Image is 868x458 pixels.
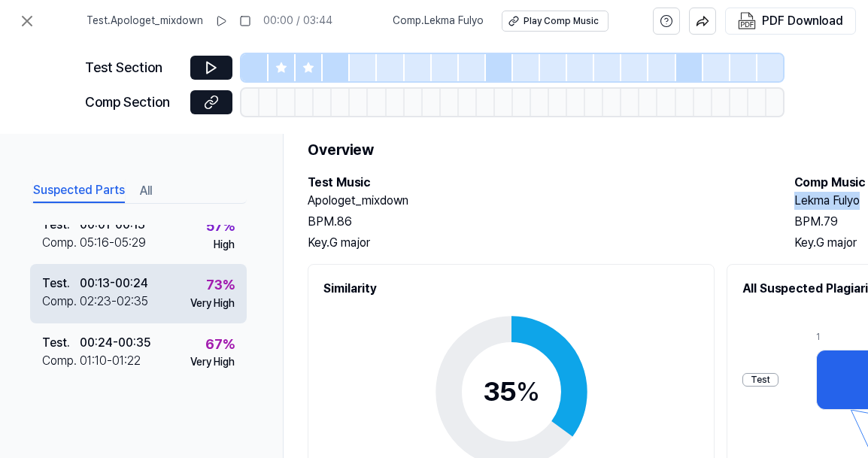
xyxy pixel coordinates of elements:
[85,57,181,79] div: Test Section
[393,14,484,29] span: Comp . Lekma Fulyo
[735,8,846,34] button: PDF Download
[502,11,609,32] button: Play Comp Music
[80,234,146,252] div: 05:16 - 05:29
[483,372,540,412] div: 35
[42,234,80,252] div: Comp .
[742,373,778,387] div: Test
[80,274,148,293] div: 00:13 - 00:24
[80,334,150,352] div: 00:24 - 00:35
[206,274,235,296] div: 73 %
[308,192,764,210] h2: Apologet_mixdown
[190,355,235,370] div: Very High
[660,14,673,29] svg: help
[42,293,80,311] div: Comp .
[80,293,148,311] div: 02:23 - 02:35
[214,238,235,253] div: High
[762,11,843,31] div: PDF Download
[308,213,764,231] div: BPM. 86
[42,352,80,370] div: Comp .
[42,334,80,352] div: Test .
[85,92,181,114] div: Comp Section
[738,12,756,30] img: PDF Download
[80,216,145,234] div: 00:01 - 00:13
[140,179,152,203] button: All
[86,14,203,29] span: Test . Apologet_mixdown
[524,15,599,28] div: Play Comp Music
[516,375,540,408] span: %
[308,174,764,192] h2: Test Music
[263,14,332,29] div: 00:00 / 03:44
[205,334,235,356] div: 67 %
[308,234,764,252] div: Key. G major
[696,14,709,28] img: share
[33,179,125,203] button: Suspected Parts
[653,8,680,35] button: help
[42,274,80,293] div: Test .
[42,216,80,234] div: Test .
[323,280,699,298] h2: Similarity
[206,216,235,238] div: 57 %
[190,296,235,311] div: Very High
[80,352,141,370] div: 01:10 - 01:22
